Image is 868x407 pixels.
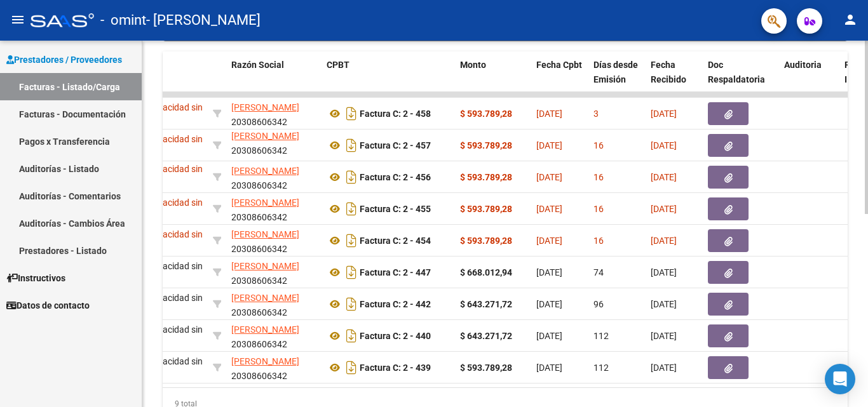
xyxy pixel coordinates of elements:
span: [DATE] [651,109,677,119]
strong: $ 668.012,94 [460,267,512,277]
datatable-header-cell: Días desde Emisión [588,51,646,107]
strong: Factura C: 2 - 440 [360,331,431,341]
strong: $ 593.789,28 [460,140,512,150]
span: 16 [593,236,604,246]
div: 20308606342 [231,196,316,222]
datatable-header-cell: Doc Respaldatoria [703,51,779,107]
span: [DATE] [651,172,677,182]
strong: Factura C: 2 - 442 [360,299,431,309]
span: [DATE] [536,109,562,119]
span: [DATE] [536,172,562,182]
span: Razón Social [231,60,284,70]
div: 20308606342 [231,227,316,254]
datatable-header-cell: Auditoria [779,51,839,107]
datatable-header-cell: Razón Social [226,51,322,107]
span: [PERSON_NAME] [231,131,299,141]
span: Instructivos [6,271,65,285]
span: Discapacidad sin recupero [127,356,203,381]
datatable-header-cell: Fecha Cpbt [531,51,588,107]
span: [DATE] [651,299,677,309]
div: Open Intercom Messenger [825,364,855,394]
div: 20308606342 [231,131,316,158]
span: 96 [593,299,604,309]
span: Prestadores / Proveedores [6,53,122,67]
span: [DATE] [651,363,677,373]
span: Discapacidad sin recupero [127,229,203,254]
span: [DATE] [651,140,677,150]
span: Auditoria [784,60,822,70]
strong: Factura C: 2 - 458 [360,109,431,119]
strong: $ 593.789,28 [460,236,512,246]
div: 20308606342 [231,291,316,317]
strong: Factura C: 2 - 456 [360,172,431,182]
span: [DATE] [651,236,677,246]
div: 20308606342 [231,323,316,349]
span: - [PERSON_NAME] [146,6,261,34]
i: Descargar documento [343,262,360,283]
span: [DATE] [651,331,677,341]
span: [PERSON_NAME] [231,261,299,271]
span: 112 [593,331,609,341]
span: [DATE] [536,236,562,246]
span: Discapacidad sin recupero [127,324,203,349]
i: Descargar documento [343,199,360,219]
strong: Factura C: 2 - 454 [360,236,431,246]
span: [DATE] [651,204,677,214]
span: Fecha Recibido [651,60,686,84]
mat-icon: menu [10,12,25,27]
strong: Factura C: 2 - 447 [360,267,431,277]
span: 3 [593,109,599,119]
span: [PERSON_NAME] [231,166,299,176]
i: Descargar documento [343,135,360,156]
strong: Factura C: 2 - 455 [360,204,431,214]
i: Descargar documento [343,326,360,346]
datatable-header-cell: Fecha Recibido [646,51,703,107]
span: Discapacidad sin recupero [127,293,203,317]
span: Datos de contacto [6,298,90,312]
span: 16 [593,172,604,182]
datatable-header-cell: Area [122,51,208,107]
span: Fecha Cpbt [536,60,582,70]
span: Doc Respaldatoria [708,60,765,84]
span: [DATE] [651,267,677,277]
span: [DATE] [536,204,562,214]
strong: $ 593.789,28 [460,363,512,373]
i: Descargar documento [343,103,360,124]
span: 74 [593,267,604,277]
div: 20308606342 [231,164,316,190]
strong: $ 643.271,72 [460,299,512,309]
span: [DATE] [536,299,562,309]
span: [DATE] [536,363,562,373]
div: 20308606342 [231,354,316,381]
strong: $ 593.789,28 [460,172,512,182]
span: [PERSON_NAME] [231,102,299,112]
span: Discapacidad sin recupero [127,164,203,189]
strong: $ 643.271,72 [460,331,512,341]
datatable-header-cell: CPBT [322,51,455,107]
span: [PERSON_NAME] [231,324,299,335]
strong: $ 593.789,28 [460,204,512,214]
span: [PERSON_NAME] [231,293,299,303]
strong: Factura C: 2 - 439 [360,363,431,373]
div: 20308606342 [231,259,316,286]
mat-icon: person [843,12,858,27]
span: - omint [100,6,146,34]
span: [PERSON_NAME] [231,197,299,208]
span: [PERSON_NAME] [231,356,299,366]
span: [DATE] [536,331,562,341]
div: 20308606342 [231,100,316,127]
i: Descargar documento [343,357,360,378]
i: Descargar documento [343,230,360,251]
span: 16 [593,140,604,150]
span: 112 [593,363,609,373]
span: Días desde Emisión [593,60,638,84]
span: [DATE] [536,267,562,277]
i: Descargar documento [343,294,360,314]
strong: $ 593.789,28 [460,109,512,119]
span: [PERSON_NAME] [231,229,299,239]
datatable-header-cell: Monto [455,51,531,107]
strong: Factura C: 2 - 457 [360,140,431,150]
span: CPBT [327,60,349,70]
span: [DATE] [536,140,562,150]
span: Monto [460,60,486,70]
